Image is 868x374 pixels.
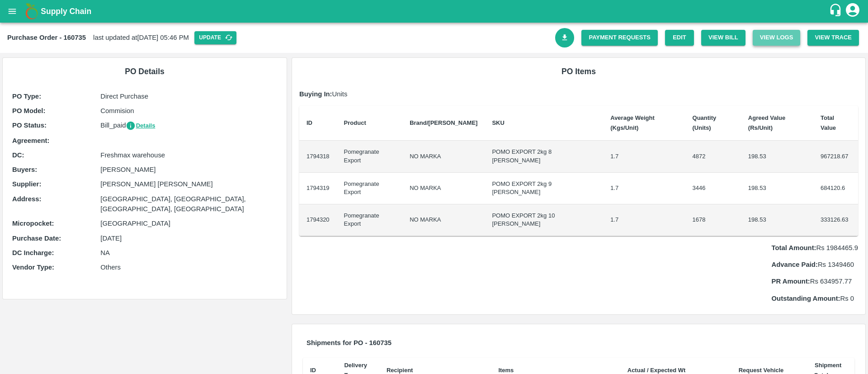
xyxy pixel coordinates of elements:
p: Bill_paid [100,120,277,131]
b: Vendor Type : [12,264,54,271]
td: 1794318 [299,141,337,172]
div: last updated at [DATE] 05:46 PM [7,31,555,44]
b: Address : [12,195,41,203]
b: Purchase Order - 160735 [7,34,86,41]
p: NA [100,248,277,258]
h6: PO Items [299,65,858,78]
b: Supplier : [12,180,41,188]
b: PO Status : [12,122,47,129]
b: PO Type : [12,93,41,100]
b: Advance Paid: [772,261,818,268]
p: Others [100,262,277,272]
td: 684120.6 [813,173,858,204]
p: [PERSON_NAME] [PERSON_NAME] [100,179,277,189]
p: Rs 634957.77 [772,276,858,286]
td: 198.53 [741,204,813,236]
td: 4872 [685,141,741,172]
td: NO MARKA [402,173,485,204]
td: 1794320 [299,204,337,236]
td: POMO EXPORT 2kg 9 [PERSON_NAME] [485,173,603,204]
td: 1794319 [299,173,337,204]
b: DC : [12,151,24,159]
b: DC Incharge : [12,249,54,256]
a: Payment Requests [581,30,658,46]
td: 1.7 [603,173,685,204]
h6: PO Details [10,65,279,78]
b: SKU [492,119,504,126]
b: Recipient [387,367,413,374]
p: Direct Purchase [100,91,277,101]
p: [DATE] [100,233,277,243]
b: Supply Chain [41,7,91,16]
b: Quantity (Units) [693,114,717,131]
td: 1.7 [603,141,685,172]
button: open drawer [2,1,23,22]
p: Rs 0 [772,294,858,303]
b: Request Vehicle [739,367,784,374]
b: Outstanding Amount: [772,295,840,302]
button: Update [194,31,236,44]
td: 198.53 [741,141,813,172]
button: View Bill [701,30,745,46]
b: Shipments for PO - 160735 [307,339,392,346]
td: POMO EXPORT 2kg 10 [PERSON_NAME] [485,204,603,236]
td: NO MARKA [402,204,485,236]
button: View Logs [753,30,801,46]
p: Rs 1984465.9 [772,243,858,253]
b: Agreement: [12,137,49,144]
div: account of current user [844,2,861,21]
td: POMO EXPORT 2kg 8 [PERSON_NAME] [485,141,603,172]
b: ID [307,119,312,126]
div: customer-support [829,3,844,19]
b: ID [310,367,316,374]
td: Pomegranate Export [337,141,403,172]
td: 967218.67 [813,141,858,172]
td: 3446 [685,173,741,204]
p: Rs 1349460 [772,260,858,270]
img: logo [23,2,41,20]
td: NO MARKA [402,141,485,172]
b: Actual / Expected Wt [627,367,686,374]
p: Freshmax warehouse [100,150,277,160]
b: Buying In: [299,90,332,98]
td: 1.7 [603,204,685,236]
b: Items [498,367,514,374]
b: Total Value [821,114,836,131]
b: Product [344,119,366,126]
a: Supply Chain [41,5,829,18]
b: Average Weight (Kgs/Unit) [610,114,655,131]
b: Purchase Date : [12,235,61,242]
button: View Trace [807,30,859,46]
td: 198.53 [741,173,813,204]
td: Pomegranate Export [337,173,403,204]
button: Details [126,121,155,131]
b: Brand/[PERSON_NAME] [410,119,477,126]
p: Commision [100,106,277,116]
p: [GEOGRAPHIC_DATA] [100,218,277,228]
b: Buyers : [12,166,37,173]
a: Edit [665,30,694,46]
td: 1678 [685,204,741,236]
b: Agreed Value (Rs/Unit) [748,114,785,131]
p: [PERSON_NAME] [100,165,277,175]
b: PR Amount: [772,278,810,285]
p: Units [299,89,858,99]
td: 333126.63 [813,204,858,236]
a: Download Bill [555,28,575,47]
p: [GEOGRAPHIC_DATA], [GEOGRAPHIC_DATA], [GEOGRAPHIC_DATA], [GEOGRAPHIC_DATA] [100,194,277,214]
b: PO Model : [12,107,45,114]
td: Pomegranate Export [337,204,403,236]
b: Total Amount: [772,244,816,251]
b: Micropocket : [12,220,54,227]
